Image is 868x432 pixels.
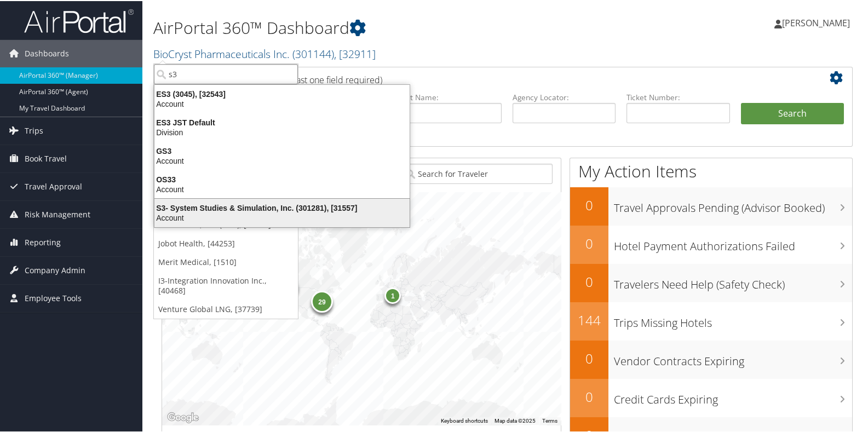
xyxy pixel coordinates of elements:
span: (at least one field required) [278,73,382,85]
h1: AirPortal 360™ Dashboard [153,15,625,38]
span: Dashboards [25,39,69,66]
span: Employee Tools [25,284,82,311]
h2: 0 [570,348,608,367]
h2: Airtinerary Lookup [170,68,786,87]
h3: Trips Missing Hotels [614,309,852,330]
input: Search for Traveler [403,163,553,183]
span: Trips [25,116,43,143]
span: Book Travel [25,144,67,171]
a: Merit Medical, [1510] [154,252,298,270]
h2: 0 [570,387,608,405]
h3: Travel Approvals Pending (Advisor Booked) [614,194,852,215]
div: S3- System Studies & Simulation, Inc. (301281), [31557] [148,202,416,212]
span: Company Admin [25,256,85,283]
a: Venture Global LNG, [37739] [154,299,298,318]
div: Account [148,212,416,222]
label: Ticket Number: [626,91,729,102]
h3: Vendor Contracts Expiring [614,347,852,368]
div: 29 [311,290,333,312]
a: [PERSON_NAME] [774,5,861,38]
a: BioCryst Pharmaceuticals Inc. [153,45,376,60]
div: GS3 [148,145,416,155]
a: I3-Integration Innovation Inc., [40468] [154,270,298,299]
h2: 0 [570,272,608,290]
div: 1 [384,286,401,303]
a: Jobot Health, [44253] [154,233,298,252]
div: ES3 JST Default [148,117,416,126]
a: 0Travel Approvals Pending (Advisor Booked) [570,186,852,224]
a: 0Travelers Need Help (Safety Check) [570,263,852,301]
label: Agency Locator: [513,91,616,102]
button: Search [741,102,844,124]
label: Last Name: [399,91,502,102]
h2: 0 [570,195,608,214]
a: 0Hotel Payment Authorizations Failed [570,224,852,263]
h3: Credit Cards Expiring [614,385,852,406]
a: Terms (opens in new tab) [542,417,557,423]
a: 144Trips Missing Hotels [570,301,852,339]
span: Map data ©2025 [495,417,536,423]
input: Search Accounts [154,63,298,83]
div: Account [148,98,416,108]
h3: Hotel Payment Authorizations Failed [614,232,852,253]
div: Account [148,155,416,165]
span: Risk Management [25,200,90,227]
div: ES3 (3045), [32543] [148,88,416,98]
div: Division [148,126,416,136]
span: Travel Approval [25,172,82,199]
span: , [ 32911 ] [334,45,376,60]
img: airportal-logo.png [24,7,134,33]
h1: My Action Items [570,159,852,182]
img: Google [165,410,201,424]
h3: Travelers Need Help (Safety Check) [614,270,852,291]
button: Keyboard shortcuts [441,416,488,424]
span: [PERSON_NAME] [782,16,850,28]
div: Account [148,183,416,193]
span: ( 301144 ) [292,45,334,60]
div: OS33 [148,174,416,183]
h2: 0 [570,233,608,252]
span: Reporting [25,228,61,255]
a: Open this area in Google Maps (opens a new window) [165,410,201,424]
a: 0Vendor Contracts Expiring [570,339,852,378]
h2: 144 [570,310,608,329]
a: 0Credit Cards Expiring [570,378,852,416]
